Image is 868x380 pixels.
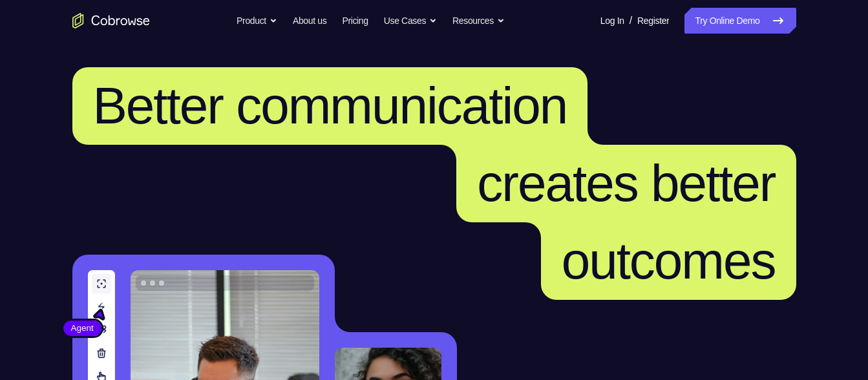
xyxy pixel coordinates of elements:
[477,154,775,212] span: creates better
[630,13,632,28] span: /
[452,8,505,34] button: Resources
[237,8,277,34] button: Product
[384,8,437,34] button: Use Cases
[63,322,101,335] span: Agent
[684,8,796,34] a: Try Online Demo
[342,8,368,34] a: Pricing
[600,8,624,34] a: Log In
[637,8,669,34] a: Register
[562,232,776,290] span: outcomes
[93,77,567,134] span: Better communication
[293,8,326,34] a: About us
[72,13,150,28] a: Go to the home page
